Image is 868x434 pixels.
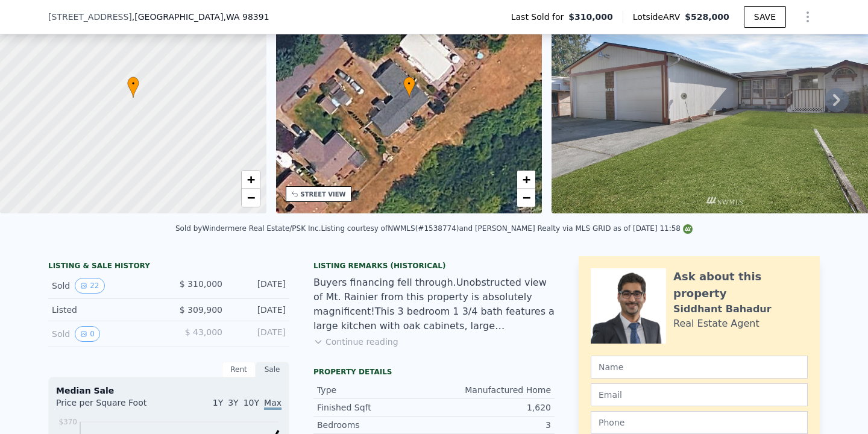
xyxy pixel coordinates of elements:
[523,172,530,187] span: +
[591,356,808,379] input: Name
[75,278,104,294] button: View historical data
[58,418,77,426] tspan: $370
[75,326,100,342] button: View historical data
[132,11,269,23] span: , [GEOGRAPHIC_DATA]
[683,224,693,234] img: NWMLS Logo
[232,304,286,316] div: [DATE]
[223,12,269,22] span: , WA 98391
[180,279,222,289] span: $ 310,000
[591,383,808,406] input: Email
[317,384,434,396] div: Type
[213,398,223,407] span: 1Y
[317,419,434,431] div: Bedrooms
[434,384,551,396] div: Manufactured Home
[434,401,551,414] div: 1,620
[744,6,786,28] button: SAVE
[56,397,169,416] div: Price per Square Foot
[48,11,132,23] span: [STREET_ADDRESS]
[517,171,535,189] a: Zoom in
[242,171,260,189] a: Zoom in
[568,11,613,23] span: $310,000
[313,275,555,333] div: Buyers financing fell through.Unobstructed view of Mt. Rainier from this property is absolutely m...
[185,327,222,337] span: $ 43,000
[796,5,820,29] button: Show Options
[244,398,259,407] span: 10Y
[673,268,808,302] div: Ask about this property
[56,385,281,397] div: Median Sale
[264,398,281,410] span: Max
[673,316,759,331] div: Real Estate Agent
[247,172,254,187] span: +
[242,189,260,207] a: Zoom out
[523,190,530,205] span: −
[232,326,286,342] div: [DATE]
[685,12,729,22] span: $528,000
[180,305,222,315] span: $ 309,900
[511,11,569,23] span: Last Sold for
[673,302,772,316] div: Siddhant Bahadur
[313,336,398,348] button: Continue reading
[301,190,346,199] div: STREET VIEW
[403,77,415,98] div: •
[517,189,535,207] a: Zoom out
[52,326,159,342] div: Sold
[222,362,256,377] div: Rent
[228,398,238,407] span: 3Y
[127,78,139,89] span: •
[313,367,555,377] div: Property details
[48,261,289,273] div: LISTING & SALE HISTORY
[591,411,808,434] input: Phone
[52,304,159,316] div: Listed
[127,77,139,98] div: •
[633,11,685,23] span: Lotside ARV
[175,224,321,233] div: Sold by Windermere Real Estate/PSK Inc .
[403,78,415,89] span: •
[256,362,289,377] div: Sale
[317,401,434,414] div: Finished Sqft
[321,224,693,233] div: Listing courtesy of NWMLS (#1538774) and [PERSON_NAME] Realty via MLS GRID as of [DATE] 11:58
[313,261,555,271] div: Listing Remarks (Historical)
[434,419,551,431] div: 3
[232,278,286,294] div: [DATE]
[247,190,254,205] span: −
[52,278,159,294] div: Sold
